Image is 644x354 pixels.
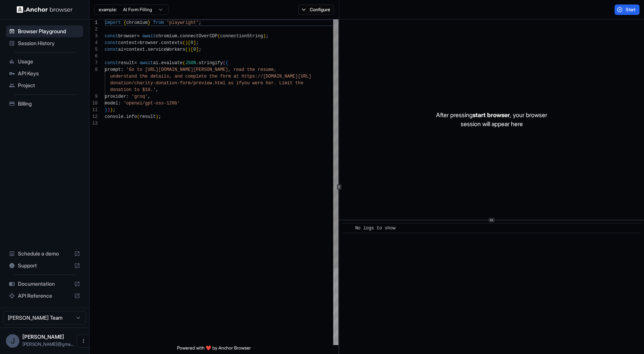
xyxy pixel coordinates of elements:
[153,20,164,25] span: from
[196,47,199,52] span: ]
[89,33,98,40] div: 3
[241,81,303,86] span: you were her. Limit the
[185,47,188,52] span: (
[134,60,137,66] span: =
[183,40,185,46] span: (
[190,40,193,46] span: 0
[89,120,98,127] div: 13
[218,34,220,39] span: (
[156,87,158,93] span: ,
[6,290,83,302] div: API Reference
[110,74,244,79] span: understand the details, and complete the form at h
[105,47,118,52] span: const
[110,81,241,86] span: donation/charity-donation-form/preview.html as if
[158,40,161,46] span: .
[18,28,80,35] span: Browser Playground
[196,60,199,66] span: .
[22,333,64,340] span: Jakov Roman
[177,34,180,39] span: .
[298,4,334,15] button: Configure
[105,20,121,25] span: import
[185,40,188,46] span: )
[18,100,80,107] span: Billing
[220,34,263,39] span: connectionString
[167,20,199,25] span: 'playwright'
[89,107,98,113] div: 11
[18,40,80,47] span: Session History
[199,60,223,66] span: stringify
[18,82,80,89] span: Project
[626,7,636,13] span: Start
[140,114,156,119] span: result
[196,40,199,46] span: ;
[105,94,126,99] span: provider
[6,248,83,260] div: Schedule a demo
[89,46,98,53] div: 5
[110,107,113,113] span: )
[110,87,155,93] span: donation to $10.'
[193,40,196,46] span: ]
[239,67,277,72] span: ad the resume,
[158,114,161,119] span: ;
[153,60,158,66] span: ai
[99,7,117,13] span: example:
[89,60,98,66] div: 7
[6,37,83,49] div: Session History
[123,101,180,106] span: 'openai/gpt-oss-120b'
[89,26,98,33] div: 2
[6,56,83,68] div: Usage
[18,70,80,77] span: API Keys
[89,19,98,26] div: 1
[105,114,123,119] span: console
[355,226,395,231] span: No logs to show
[18,280,71,288] span: Documentation
[121,67,123,72] span: :
[6,334,19,348] div: J
[105,107,107,113] span: }
[140,40,158,46] span: browser
[137,34,139,39] span: =
[188,47,190,52] span: )
[89,66,98,73] div: 8
[346,225,350,232] span: ​
[180,34,218,39] span: connectOverCDP
[183,60,185,66] span: (
[156,114,158,119] span: )
[142,34,156,39] span: await
[225,60,228,66] span: {
[436,110,547,128] p: After pressing , your browser session will appear here
[17,6,73,13] img: Anchor Logo
[118,101,121,106] span: :
[22,341,74,347] span: r.iakovlev@gmail.com
[18,58,80,65] span: Usage
[107,107,110,113] span: )
[185,60,196,66] span: JSON
[473,111,510,119] span: start browser
[6,68,83,79] div: API Keys
[156,34,177,39] span: chromium
[263,34,266,39] span: )
[137,114,139,119] span: (
[123,20,126,25] span: {
[158,60,161,66] span: .
[118,47,123,52] span: ai
[89,53,98,60] div: 6
[199,47,201,52] span: ;
[105,40,118,46] span: const
[105,101,118,106] span: model
[148,94,150,99] span: ,
[77,334,90,348] button: Open menu
[18,292,71,300] span: API Reference
[126,94,129,99] span: :
[188,40,190,46] span: [
[6,278,83,290] div: Documentation
[126,47,145,52] span: context
[18,250,71,257] span: Schedule a demo
[126,20,148,25] span: chromium
[137,40,139,46] span: =
[118,34,137,39] span: browser
[6,98,83,110] div: Billing
[140,60,153,66] span: await
[145,47,148,52] span: .
[6,260,83,272] div: Support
